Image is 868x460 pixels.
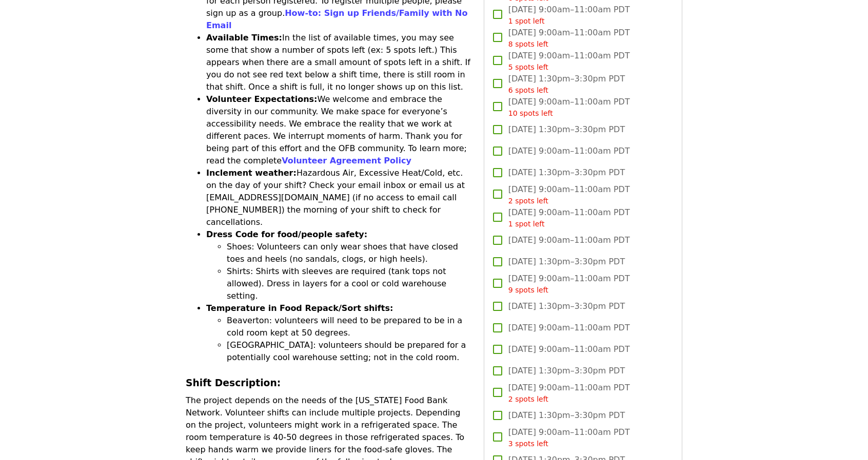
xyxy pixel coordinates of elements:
[206,93,471,167] li: We welcome and embrace the diversity in our community. We make space for everyone’s accessibility...
[508,166,625,179] span: [DATE] 1:30pm–3:30pm PDT
[227,241,471,265] li: Shoes: Volunteers can only wear shoes that have closed toes and heels (no sandals, clogs, or high...
[508,409,625,422] span: [DATE] 1:30pm–3:30pm PDT
[508,395,548,403] span: 2 spots left
[508,273,630,296] span: [DATE] 9:00am–11:00am PDT
[508,286,548,294] span: 9 spots left
[508,183,630,206] span: [DATE] 9:00am–11:00am PDT
[508,40,548,48] span: 8 spots left
[206,8,468,30] a: How-to: Sign up Friends/Family with No Email
[508,343,630,356] span: [DATE] 9:00am–11:00am PDT
[508,206,630,229] span: [DATE] 9:00am–11:00am PDT
[508,220,545,228] span: 1 spot left
[508,50,630,73] span: [DATE] 9:00am–11:00am PDT
[206,229,367,239] strong: Dress Code for food/people safety:
[282,156,411,165] a: Volunteer Agreement Policy
[206,33,282,43] strong: Available Times:
[508,86,548,94] span: 6 spots left
[508,123,625,136] span: [DATE] 1:30pm–3:30pm PDT
[206,167,471,228] li: Hazardous Air, Excessive Heat/Cold, etc. on the day of your shift? Check your email inbox or emai...
[508,256,625,268] span: [DATE] 1:30pm–3:30pm PDT
[508,73,625,96] span: [DATE] 1:30pm–3:30pm PDT
[508,322,630,334] span: [DATE] 9:00am–11:00am PDT
[508,27,630,50] span: [DATE] 9:00am–11:00am PDT
[508,4,630,27] span: [DATE] 9:00am–11:00am PDT
[508,426,630,449] span: [DATE] 9:00am–11:00am PDT
[508,440,548,448] span: 3 spots left
[508,382,630,405] span: [DATE] 9:00am–11:00am PDT
[206,32,471,93] li: In the list of available times, you may see some that show a number of spots left (ex: 5 spots le...
[508,63,548,71] span: 5 spots left
[508,96,630,119] span: [DATE] 9:00am–11:00am PDT
[508,197,548,205] span: 2 spots left
[206,303,393,313] strong: Temperature in Food Repack/Sort shifts:
[508,109,553,117] span: 10 spots left
[508,17,545,25] span: 1 spot left
[227,339,471,364] li: [GEOGRAPHIC_DATA]: volunteers should be prepared for a potentially cool warehouse setting; not in...
[227,315,471,339] li: Beaverton: volunteers will need to be prepared to be in a cold room kept at 50 degrees.
[508,234,630,246] span: [DATE] 9:00am–11:00am PDT
[186,378,281,388] strong: Shift Description:
[508,365,625,377] span: [DATE] 1:30pm–3:30pm PDT
[227,265,471,302] li: Shirts: Shirts with sleeves are required (tank tops not allowed). Dress in layers for a cool or c...
[206,94,318,104] strong: Volunteer Expectations:
[508,300,625,312] span: [DATE] 1:30pm–3:30pm PDT
[206,168,297,178] strong: Inclement weather:
[508,145,630,157] span: [DATE] 9:00am–11:00am PDT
